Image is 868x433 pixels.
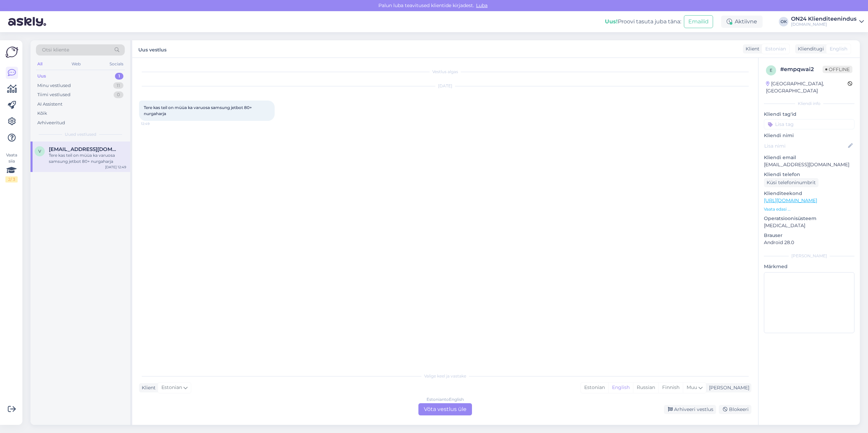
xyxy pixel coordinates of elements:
div: Estonian [581,383,608,393]
div: Arhiveeritud [37,120,65,126]
div: All [36,60,44,68]
p: Kliendi nimi [764,132,854,139]
div: 0 [114,91,123,98]
p: Kliendi email [764,154,854,161]
span: Estonian [765,45,786,52]
label: Uus vestlus [138,44,166,53]
div: Võta vestlus üle [418,403,472,415]
span: English [830,45,847,52]
span: Tere kas teil on müüa ka varuosa samsung jetbot 80+ nurgaharja [144,105,253,116]
div: English [608,383,633,393]
div: Vestlus algas [139,69,751,75]
p: Kliendi telefon [764,171,854,178]
span: V [38,149,41,154]
a: [URL][DOMAIN_NAME] [764,197,817,203]
div: Aktiivne [721,16,763,28]
input: Lisa tag [764,119,854,129]
a: ON24 Klienditeenindus[DOMAIN_NAME] [791,16,864,27]
p: [EMAIL_ADDRESS][DOMAIN_NAME] [764,161,854,168]
b: Uus! [605,18,618,25]
span: e [770,68,772,73]
div: 2 / 3 [5,176,18,182]
div: Proovi tasuta juba täna: [605,18,681,26]
p: Brauser [764,232,854,239]
div: Russian [633,383,658,393]
div: Arhiveeri vestlus [664,405,716,414]
div: # empqwai2 [780,65,823,73]
div: Valige keel ja vastake [139,373,751,379]
div: Web [70,60,82,68]
div: Klient [139,384,156,391]
div: Vaata siia [5,152,18,182]
button: Emailid [684,15,713,28]
div: Küsi telefoninumbrit [764,178,818,187]
div: OK [779,17,788,26]
span: Muu [687,384,697,390]
div: AI Assistent [37,101,62,108]
div: Klient [743,45,759,52]
span: Otsi kliente [42,46,69,53]
img: Askly Logo [5,46,18,59]
span: Luba [474,2,490,8]
div: Blokeeri [719,405,751,414]
span: 12:49 [141,121,166,126]
div: [GEOGRAPHIC_DATA], [GEOGRAPHIC_DATA] [766,80,848,94]
p: Vaata edasi ... [764,206,854,212]
span: Velly.mand@mail.ee [49,146,119,152]
p: Android 28.0 [764,239,854,246]
p: Märkmed [764,263,854,270]
div: 11 [113,82,123,89]
p: Klienditeekond [764,190,854,197]
div: Tiimi vestlused [37,91,71,98]
div: [DATE] 12:49 [105,165,126,170]
span: Estonian [161,384,182,391]
span: Uued vestlused [65,131,96,137]
span: Offline [823,66,852,73]
div: Uus [37,73,46,80]
div: Tere kas teil on müüa ka varuosa samsung jetbot 80+ nurgaharja [49,152,126,165]
div: [PERSON_NAME] [706,384,749,391]
div: Socials [108,60,125,68]
div: [PERSON_NAME] [764,253,854,259]
p: Kliendi tag'id [764,111,854,118]
div: Minu vestlused [37,82,71,89]
div: [DOMAIN_NAME] [791,22,856,27]
div: [DATE] [139,83,751,89]
div: Klienditugi [795,45,824,52]
div: Kõik [37,110,47,117]
div: Estonian to English [427,396,464,403]
div: Kliendi info [764,101,854,107]
p: Operatsioonisüsteem [764,215,854,222]
div: 1 [115,73,123,80]
div: ON24 Klienditeenindus [791,16,856,22]
div: Finnish [658,383,683,393]
p: [MEDICAL_DATA] [764,222,854,229]
input: Lisa nimi [764,142,847,150]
